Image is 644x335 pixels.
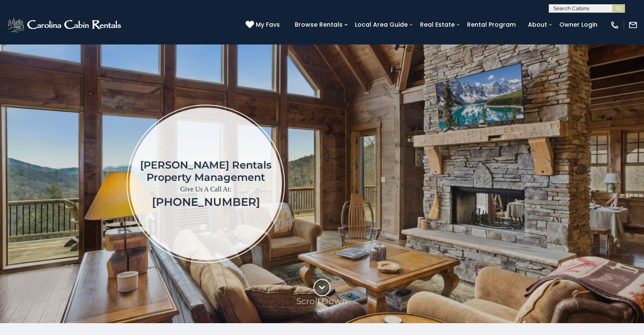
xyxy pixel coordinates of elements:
iframe: New Contact Form [399,69,632,298]
a: Browse Rentals [290,18,347,31]
a: About [524,18,551,31]
p: Give Us A Call At: [140,183,271,195]
a: Owner Login [555,18,602,31]
p: Scroll Down [296,296,348,306]
a: [PHONE_NUMBER] [152,195,260,209]
span: My Favs [256,20,280,29]
h1: [PERSON_NAME] Rentals Property Management [140,159,271,183]
a: My Favs [246,20,282,30]
a: Rental Program [463,18,520,31]
img: White-1-2.png [6,17,124,33]
img: mail-regular-white.png [628,20,638,30]
img: phone-regular-white.png [610,20,619,30]
a: Local Area Guide [351,18,412,31]
a: Real Estate [416,18,459,31]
